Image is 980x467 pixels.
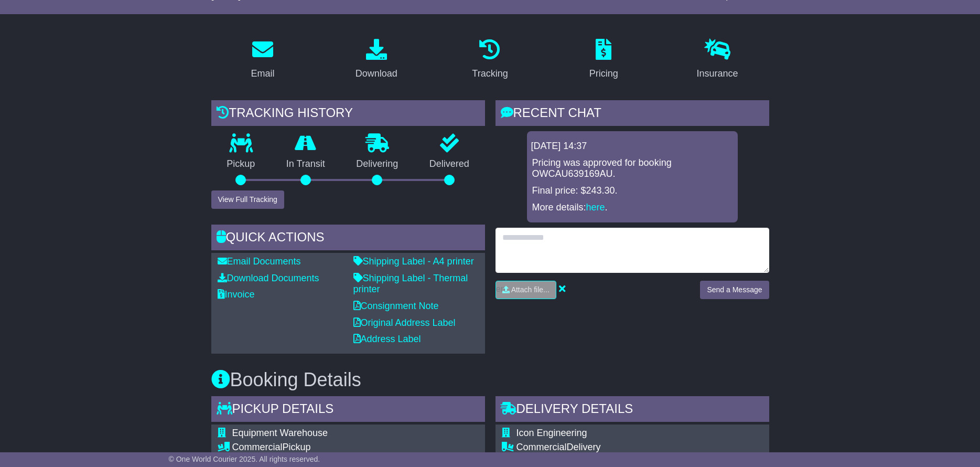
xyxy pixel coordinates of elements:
[211,369,769,390] h3: Booking Details
[697,67,738,81] div: Insurance
[349,35,404,84] a: Download
[465,35,514,84] a: Tracking
[271,158,341,170] p: In Transit
[232,442,470,453] div: Pickup
[218,256,301,267] a: Email Documents
[472,67,508,81] div: Tracking
[516,442,754,453] div: Delivery
[532,157,733,180] p: Pricing was approved for booking OWCAU639169AU.
[496,100,769,129] div: RECENT CHAT
[531,141,734,152] div: [DATE] 14:37
[211,158,271,170] p: Pickup
[356,67,397,81] div: Download
[516,428,587,438] span: Icon Engineering
[532,202,733,214] p: More details: .
[211,396,485,424] div: Pickup Details
[211,225,485,253] div: Quick Actions
[586,202,605,213] a: here
[169,455,320,463] span: © One World Courier 2025. All rights reserved.
[218,289,255,300] a: Invoice
[414,158,485,170] p: Delivered
[232,442,283,452] span: Commercial
[353,334,421,344] a: Address Label
[211,190,284,209] button: View Full Tracking
[353,317,456,328] a: Original Address Label
[589,67,618,81] div: Pricing
[218,273,319,283] a: Download Documents
[211,100,485,129] div: Tracking history
[353,256,474,267] a: Shipping Label - A4 printer
[700,281,769,299] button: Send a Message
[690,35,745,84] a: Insurance
[516,442,567,452] span: Commercial
[532,185,733,197] p: Final price: $243.30.
[232,428,328,438] span: Equipment Warehouse
[341,158,414,170] p: Delivering
[244,35,281,84] a: Email
[353,301,439,311] a: Consignment Note
[496,396,769,424] div: Delivery Details
[251,67,274,81] div: Email
[353,273,468,295] a: Shipping Label - Thermal printer
[583,35,625,84] a: Pricing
